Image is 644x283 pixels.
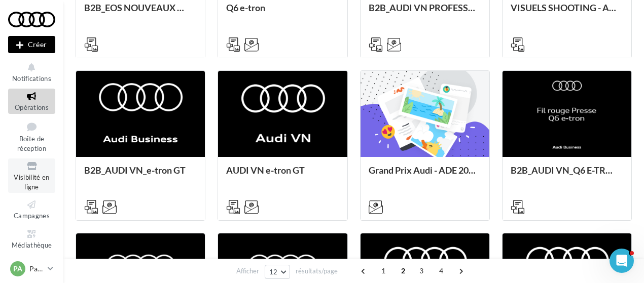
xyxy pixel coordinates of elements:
[8,118,55,155] a: Boîte de réception
[236,266,259,276] span: Afficher
[8,60,55,85] button: Notifications
[17,135,46,152] span: Boîte de réception
[296,266,338,276] span: résultats/page
[226,165,339,185] div: AUDI VN e-tron GT
[29,264,44,274] p: Partenaire Audi
[8,36,55,53] button: Créer
[369,3,481,23] div: B2B_AUDI VN PROFESSIONNELS TRANSPORT DE PERSONNES
[13,264,22,274] span: PA
[369,165,481,185] div: Grand Prix Audi - ADE 2025
[8,197,55,222] a: Campagnes
[226,3,339,23] div: Q6 e-tron
[395,263,411,279] span: 2
[8,259,55,278] a: PA Partenaire Audi
[8,89,55,113] a: Opérations
[433,263,449,279] span: 4
[84,3,197,23] div: B2B_EOS NOUVEAUX MODÈLES
[8,36,55,53] div: Nouvelle campagne
[14,212,50,220] span: Campagnes
[8,158,55,193] a: Visibilité en ligne
[12,241,52,249] span: Médiathèque
[12,74,51,83] span: Notifications
[84,165,197,185] div: B2B_AUDI VN_e-tron GT
[269,268,278,276] span: 12
[265,265,291,279] button: 12
[511,165,623,185] div: B2B_AUDI VN_Q6 E-TRON
[15,103,49,111] span: Opérations
[413,263,430,279] span: 3
[610,249,634,273] iframe: Intercom live chat
[8,226,55,251] a: Médiathèque
[511,3,623,23] div: VISUELS SHOOTING - AUDI SERVICE
[375,263,391,279] span: 1
[14,173,49,191] span: Visibilité en ligne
